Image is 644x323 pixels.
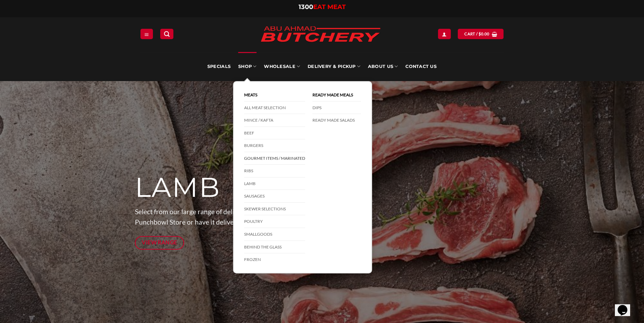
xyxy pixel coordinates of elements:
[140,29,153,39] a: Menu
[464,31,489,37] span: Cart /
[308,52,360,81] a: Delivery & Pickup
[244,190,305,203] a: Sausages
[244,253,305,266] a: Frozen
[264,52,300,81] a: Wholesale
[299,3,313,11] span: 1300
[244,89,305,102] a: Meats
[207,52,231,81] a: Specials
[479,32,490,36] bdi: 0.00
[255,21,386,48] img: Abu Ahmad Butchery
[135,236,184,250] a: View Range
[312,89,361,102] a: Ready Made Meals
[244,114,305,127] a: Mince / Kafta
[135,208,359,226] span: Select from our large range of delicious Order online & collect from our Punchbowl Store or have ...
[244,139,305,152] a: Burgers
[313,3,346,11] span: EAT MEAT
[244,228,305,241] a: Smallgoods
[142,238,177,247] span: View Range
[244,177,305,190] a: Lamb
[244,165,305,177] a: Ribs
[405,52,437,81] a: Contact Us
[312,114,361,126] a: Ready Made Salads
[438,29,450,39] a: Login
[238,52,256,81] a: SHOP
[244,215,305,228] a: Poultry
[244,102,305,114] a: All Meat Selection
[135,171,221,204] span: LAMB
[299,3,346,11] a: 1300EAT MEAT
[244,127,305,140] a: Beef
[615,295,637,316] iframe: chat widget
[312,102,361,114] a: DIPS
[244,203,305,216] a: Skewer Selections
[244,241,305,254] a: Behind The Glass
[368,52,398,81] a: About Us
[244,152,305,165] a: Gourmet Items / Marinated
[458,29,504,39] a: View cart
[479,31,481,37] span: $
[160,29,173,39] a: Search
